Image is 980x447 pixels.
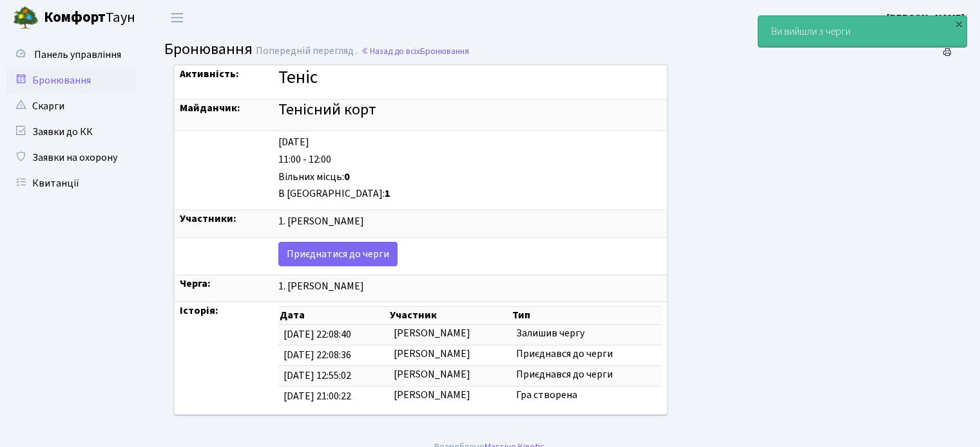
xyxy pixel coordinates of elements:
[516,367,613,381] span: Приєднався до черги
[6,145,135,170] a: Заявки на охорону
[13,5,39,31] img: logo.png
[34,48,121,62] span: Панель управління
[511,307,662,325] th: Тип
[6,170,135,196] a: Квитанції
[420,45,469,57] span: Бронювання
[278,279,662,294] div: 1. [PERSON_NAME]
[751,28,980,55] nav: breadcrumb
[180,304,218,318] strong: Історія:
[161,7,193,28] button: Переключити навігацію
[180,67,239,81] strong: Активність:
[887,10,965,26] a: [PERSON_NAME]
[516,326,584,340] span: Залишив чергу
[278,214,662,229] div: 1. [PERSON_NAME]
[887,11,965,25] b: [PERSON_NAME]
[516,347,613,361] span: Приєднався до черги
[278,345,389,366] td: [DATE] 22:08:36
[389,365,511,386] td: [PERSON_NAME]
[6,68,135,93] a: Бронювання
[180,212,236,226] strong: Участники:
[180,101,240,115] strong: Майданчик:
[389,325,511,345] td: [PERSON_NAME]
[344,170,350,184] b: 0
[44,7,106,28] b: Комфорт
[278,67,662,89] h3: Теніс
[6,42,135,68] a: Панель управління
[278,101,662,120] h4: Тенісний корт
[256,44,358,58] span: Попередній перегляд .
[6,93,135,119] a: Скарги
[278,307,389,325] th: Дата
[278,242,398,266] a: Приєднатися до черги
[389,345,511,366] td: [PERSON_NAME]
[278,187,662,201] div: В [GEOGRAPHIC_DATA]:
[164,38,253,60] span: Бронювання
[758,16,966,47] div: Ви вийшли з черги
[278,325,389,345] td: [DATE] 22:08:40
[389,386,511,406] td: [PERSON_NAME]
[952,17,965,30] div: ×
[278,135,662,150] div: [DATE]
[6,119,135,145] a: Заявки до КК
[44,7,135,29] span: Таун
[516,388,577,402] span: Гра створена
[385,187,390,201] b: 1
[278,365,389,386] td: [DATE] 12:55:02
[278,152,662,167] div: 11:00 - 12:00
[278,170,662,185] div: Вільних місць:
[278,386,389,406] td: [DATE] 21:00:22
[361,45,469,57] a: Назад до всіхБронювання
[389,307,511,325] th: Участник
[180,277,211,291] strong: Черга:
